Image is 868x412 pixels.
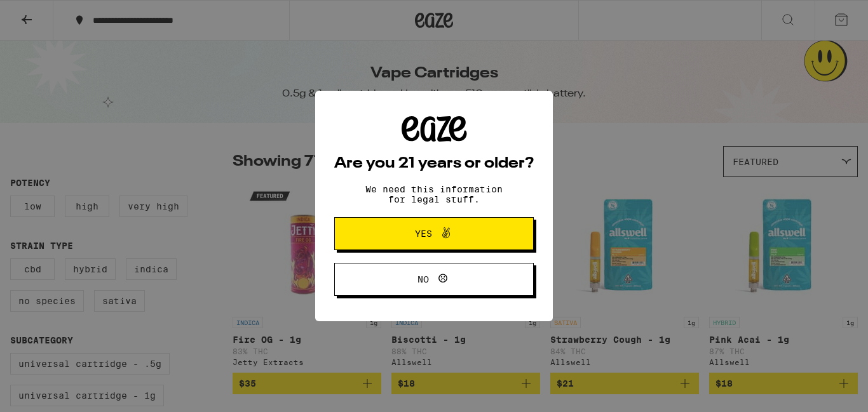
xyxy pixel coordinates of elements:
[334,217,534,250] button: Yes
[417,275,429,284] span: No
[334,263,534,296] button: No
[355,184,513,204] p: We need this information for legal stuff.
[415,229,432,238] span: Yes
[334,156,534,171] h2: Are you 21 years or older?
